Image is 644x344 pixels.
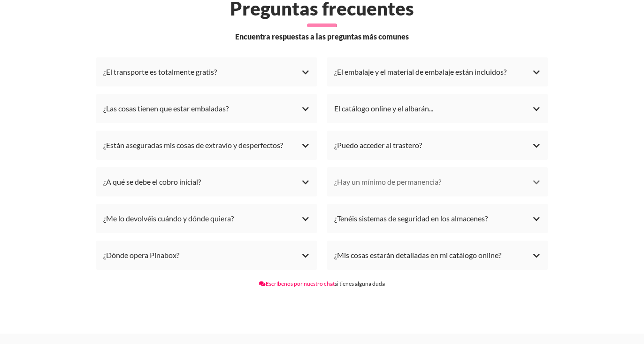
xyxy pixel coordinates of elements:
[103,248,310,262] div: ¿Dónde opera Pinabox?
[259,280,335,287] a: Escríbenos por nuestro chat
[597,299,644,344] iframe: Chat Widget
[334,65,541,79] div: ¿El embalaje y el material de embalaje están incluidos?
[103,211,310,226] div: ¿Me lo devolvéis cuándo y dónde quiera?
[334,102,541,116] div: El catálogo online y el albarán...
[103,138,310,152] div: ¿Están aseguradas mis cosas de extravío y desperfectos?
[597,299,644,344] div: Widget de chat
[334,175,541,189] div: ¿Hay un mínimo de permanencia?
[103,102,310,116] div: ¿Las cosas tienen que estar embaladas?
[103,65,310,79] div: ¿El transporte es totalmente gratis?
[235,31,409,42] span: Encuentra respuestas a las preguntas más comunes
[334,248,541,262] div: ¿Mis cosas estarán detalladas en mi catálogo online?
[334,138,541,152] div: ¿Puedo acceder al trastero?
[103,175,310,189] div: ¿A qué se debe el cobro inicial?
[259,280,385,287] small: si tienes alguna duda
[334,211,541,226] div: ¿Tenéis sistemas de seguridad en los almacenes?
